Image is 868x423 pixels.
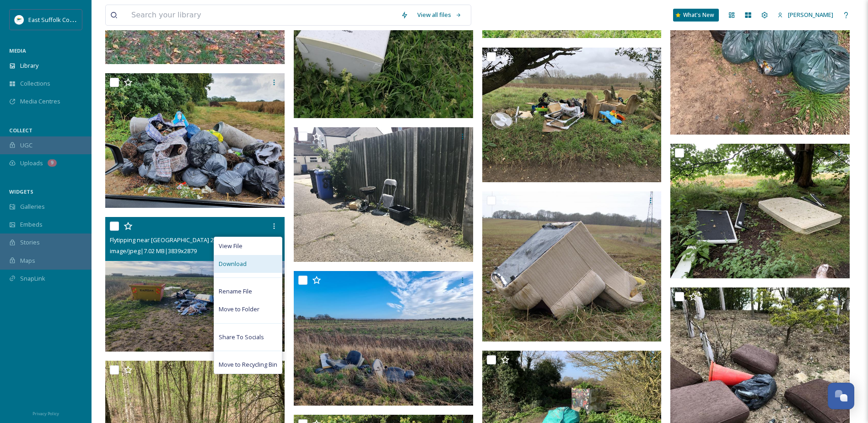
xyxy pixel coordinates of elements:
[773,6,838,24] a: [PERSON_NAME]
[482,191,662,342] img: flytipping sofa.jpg
[482,48,662,182] img: Flytipping Stratton Hall Drift, Stratton Hall, Levington1.jpeg
[20,202,45,211] span: Galleries
[219,260,247,268] span: Download
[32,411,59,417] span: Privacy Policy
[9,188,33,195] span: WIDGETS
[9,47,26,54] span: MEDIA
[673,9,719,22] a: What's New
[28,15,82,24] span: East Suffolk Council
[127,5,396,25] input: Search your library
[20,274,45,283] span: SnapLink
[105,73,285,208] img: Flytipping Wangford Road, Uggeshall.jpg
[219,242,243,250] span: View File
[788,11,833,19] span: [PERSON_NAME]
[20,238,40,247] span: Stories
[48,159,57,167] div: 9
[219,305,259,314] span: Move to Folder
[413,6,466,24] a: View all files
[9,127,32,134] span: COLLECT
[20,79,50,88] span: Collections
[20,220,43,229] span: Embeds
[20,256,35,265] span: Maps
[110,236,223,244] span: Flytipping near [GEOGRAPHIC_DATA] 2.jpg
[670,144,850,278] img: Flytipping Mill Lane, Martlesham.jpeg
[20,159,43,168] span: Uploads
[219,287,252,296] span: Rename File
[110,247,197,255] span: image/jpeg | 7.02 MB | 3839 x 2879
[20,97,60,106] span: Media Centres
[219,333,264,342] span: Share To Socials
[828,383,854,409] button: Open Chat
[105,217,285,352] img: Flytipping near Waldringfield 2.jpg
[15,15,24,24] img: ESC%20Logo.png
[294,271,473,406] img: Flytipping near Waldringfield 1.jpg
[219,360,277,369] span: Move to Recycling Bin
[32,407,59,418] a: Privacy Policy
[20,61,38,70] span: Library
[20,141,32,150] span: UGC
[294,127,473,262] img: Flytipping Sussex Road, Lowestoft.jpeg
